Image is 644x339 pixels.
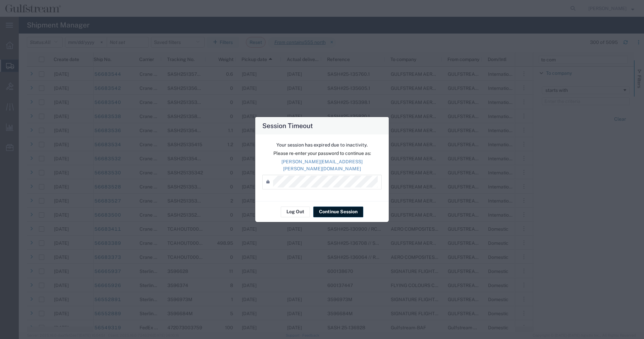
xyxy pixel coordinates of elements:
[262,142,382,149] p: Your session has expired due to inactivity.
[262,150,382,157] p: Please re-enter your password to continue as:
[313,207,363,217] button: Continue Session
[281,207,310,217] button: Log Out
[262,121,313,130] h4: Session Timeout
[262,158,382,172] p: [PERSON_NAME][EMAIL_ADDRESS][PERSON_NAME][DOMAIN_NAME]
